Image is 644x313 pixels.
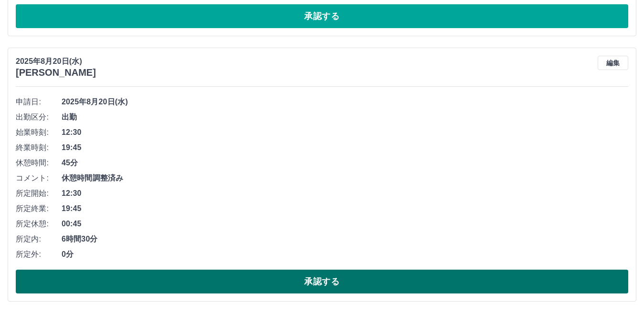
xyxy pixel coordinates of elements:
[16,111,62,123] span: 出勤区分:
[16,4,628,28] button: 承認する
[62,218,628,230] span: 00:45
[62,157,628,169] span: 45分
[62,172,628,184] span: 休憩時間調整済み
[16,249,62,260] span: 所定外:
[16,218,62,230] span: 所定休憩:
[16,270,628,293] button: 承認する
[16,142,62,153] span: 終業時刻:
[62,127,628,138] span: 12:30
[16,67,96,78] h3: [PERSON_NAME]
[62,188,628,199] span: 12:30
[16,172,62,184] span: コメント:
[16,233,62,245] span: 所定内:
[62,233,628,245] span: 6時間30分
[62,96,628,108] span: 2025年8月20日(水)
[62,203,628,214] span: 19:45
[16,96,62,108] span: 申請日:
[16,188,62,199] span: 所定開始:
[16,203,62,214] span: 所定終業:
[62,249,628,260] span: 0分
[16,56,96,67] p: 2025年8月20日(水)
[598,56,628,70] button: 編集
[16,157,62,169] span: 休憩時間:
[62,142,628,153] span: 19:45
[16,127,62,138] span: 始業時刻:
[62,111,628,123] span: 出勤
